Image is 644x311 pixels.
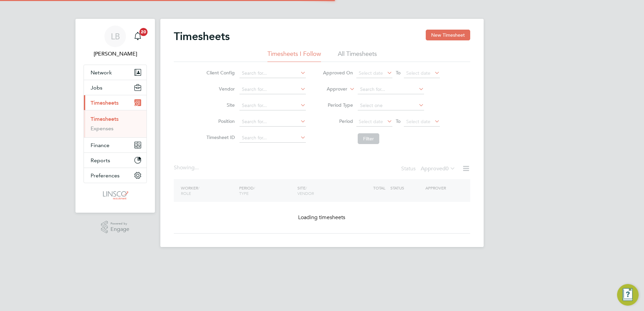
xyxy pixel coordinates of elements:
[101,221,130,234] a: Powered byEngage
[267,50,321,62] li: Timesheets I Follow
[204,118,235,124] label: Position
[358,85,424,94] input: Search for...
[204,102,235,108] label: Site
[239,117,306,127] input: Search for...
[323,102,353,108] label: Period Type
[84,95,147,110] button: Timesheets
[84,80,147,95] button: Jobs
[323,70,353,76] label: Approved On
[91,142,109,148] span: Finance
[323,118,353,124] label: Period
[174,30,230,43] h2: Timesheets
[401,164,457,174] div: Status
[239,85,306,94] input: Search for...
[91,84,102,91] span: Jobs
[84,50,147,58] span: Lauren Butler
[84,168,147,183] button: Preferences
[75,19,155,213] nav: Main navigation
[84,26,147,58] a: LB[PERSON_NAME]
[84,110,147,137] div: Timesheets
[204,70,235,76] label: Client Config
[204,86,235,92] label: Vendor
[84,138,147,152] button: Finance
[101,190,129,201] img: linsco-logo-retina.png
[394,117,402,126] span: To
[91,172,120,179] span: Preferences
[91,69,112,76] span: Network
[195,164,199,171] span: ...
[84,65,147,80] button: Network
[139,28,148,36] span: 20
[91,116,119,122] a: Timesheets
[359,70,383,76] span: Select date
[131,26,144,47] a: 20
[91,100,119,106] span: Timesheets
[617,284,639,306] button: Engage Resource Center
[84,190,147,201] a: Go to home page
[239,133,306,143] input: Search for...
[111,32,120,41] span: LB
[406,118,430,125] span: Select date
[110,221,129,227] span: Powered by
[426,30,470,40] button: New Timesheet
[421,165,455,172] label: Approved
[338,50,377,62] li: All Timesheets
[446,165,449,172] span: 0
[110,227,129,232] span: Engage
[91,125,114,132] a: Expenses
[239,101,306,110] input: Search for...
[406,70,430,76] span: Select date
[204,134,235,140] label: Timesheet ID
[239,69,306,78] input: Search for...
[359,118,383,125] span: Select date
[84,153,147,168] button: Reports
[317,86,347,93] label: Approver
[174,164,200,171] div: Showing
[394,68,402,77] span: To
[358,133,379,144] button: Filter
[358,101,424,110] input: Select one
[91,157,110,164] span: Reports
